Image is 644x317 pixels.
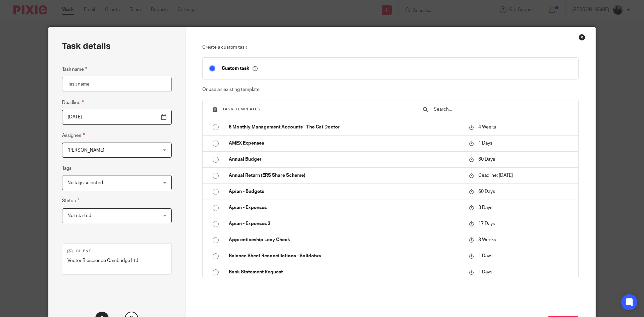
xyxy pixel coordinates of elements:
p: 6 Monthly Management Accounts - The Cat Doctor [229,124,462,130]
span: 4 Weeks [478,125,496,129]
p: Apprenticeship Levy Check [229,236,462,243]
span: 17 Days [478,221,495,226]
p: Annual Return (ERS Share Scheme) [229,172,462,179]
p: Custom task [222,65,258,71]
p: Apian - Expenses [229,204,462,211]
span: 1 Days [478,141,492,146]
p: AMEX Expenses [229,140,462,147]
p: Or use an existing template [202,86,579,93]
div: Close this dialog window [579,34,585,41]
p: Bank Statement Request [229,269,462,275]
input: Task name [62,77,172,92]
span: No tags selected [67,180,103,185]
p: Balance Sheet Reconciliations - Solidatus [229,253,462,259]
p: Annual Budget [229,156,462,163]
h2: Task details [62,41,111,52]
span: 60 Days [478,189,495,194]
span: Deadline: [DATE] [478,173,513,178]
span: Not started [67,213,91,218]
span: Task templates [222,107,261,111]
p: Client [67,249,166,254]
input: Search... [433,106,572,113]
label: Deadline [62,99,84,106]
span: 1 Days [478,270,492,274]
label: Tags [62,165,71,172]
span: 60 Days [478,157,495,162]
span: 3 Days [478,205,492,210]
span: [PERSON_NAME] [67,148,104,153]
label: Status [62,197,79,205]
span: 1 Days [478,254,492,258]
p: Create a custom task [202,44,579,51]
p: Apian - Expenses 2 [229,220,462,227]
p: Apian - Budgets [229,188,462,195]
label: Task name [62,65,87,73]
input: Pick a date [62,110,172,125]
span: 3 Weeks [478,237,496,242]
p: Vector Bioscience Cambridge Ltd [67,257,166,264]
label: Assignee [62,131,85,139]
